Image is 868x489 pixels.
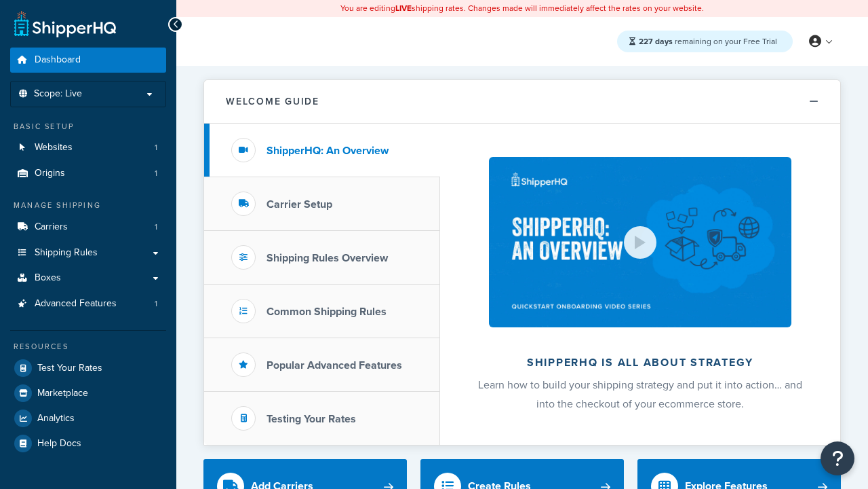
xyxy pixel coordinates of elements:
[10,406,166,431] a: Analytics
[267,252,388,264] h3: Shipping Rules Overview
[267,413,356,425] h3: Testing Your Rates
[476,357,804,369] h2: ShipperHQ is all about strategy
[10,341,166,352] div: Resources
[267,198,332,211] h3: Carrier Setup
[10,48,166,73] a: Dashboard
[155,168,157,179] span: 1
[267,306,387,318] h3: Common Shipping Rules
[35,247,98,259] span: Shipping Rules
[10,240,166,266] a: Shipping Rules
[821,441,854,475] button: Open Resource Center
[37,438,81,450] span: Help Docs
[226,96,319,107] h2: Welcome Guide
[35,54,81,66] span: Dashboard
[155,142,157,153] span: 1
[10,121,166,132] div: Basic Setup
[10,161,166,186] li: Origins
[489,157,791,327] img: ShipperHQ is all about strategy
[37,363,102,374] span: Test Your Rates
[35,142,73,153] span: Websites
[10,431,166,456] a: Help Docs
[639,35,673,48] strong: 227 days
[35,272,61,284] span: Boxes
[10,135,166,160] a: Websites1
[10,200,166,211] div: Manage Shipping
[10,291,166,316] li: Advanced Features
[267,145,389,157] h3: ShipperHQ: An Overview
[37,413,75,424] span: Analytics
[35,298,117,310] span: Advanced Features
[478,377,802,412] span: Learn how to build your shipping strategy and put it into action… and into the checkout of your e...
[10,381,166,405] a: Marketplace
[267,359,402,372] h3: Popular Advanced Features
[155,221,157,233] span: 1
[10,291,166,316] a: Advanced Features1
[10,161,166,186] a: Origins1
[204,80,840,124] button: Welcome Guide
[37,388,88,399] span: Marketplace
[395,2,412,14] b: LIVE
[10,356,166,380] a: Test Your Rates
[35,221,68,233] span: Carriers
[34,88,82,100] span: Scope: Live
[155,298,157,310] span: 1
[10,266,166,291] a: Boxes
[639,35,777,48] span: remaining on your Free Trial
[10,135,166,160] li: Websites
[35,168,65,179] span: Origins
[10,215,166,240] a: Carriers1
[10,215,166,240] li: Carriers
